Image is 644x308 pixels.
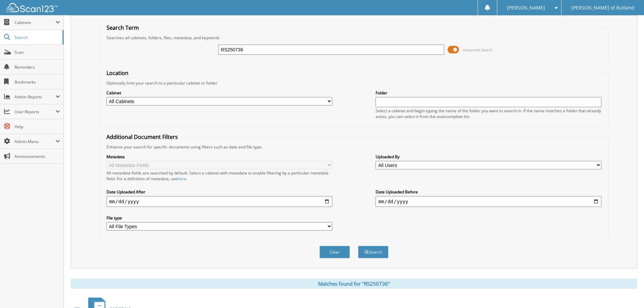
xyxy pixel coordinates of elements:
div: Matches found for "RS250736" [71,279,637,289]
legend: Search Term [103,24,142,31]
span: [PERSON_NAME] of Rutland [571,6,634,10]
label: Date Uploaded After [106,189,332,195]
label: Uploaded By [376,154,601,160]
div: Searches all cabinets, folders, files, metadata, and keywords [103,35,605,41]
span: Admin Menu [15,139,55,144]
span: Advanced Search [463,47,493,52]
label: Metadata [106,154,332,160]
div: Optionally limit your search to a particular cabinet or folder [103,80,605,86]
button: Clear [319,246,350,258]
label: Cabinet [106,90,332,96]
legend: Additional Document Filters [103,133,181,141]
iframe: Chat Widget [610,276,644,308]
span: Search [15,34,59,40]
input: end [376,196,601,207]
label: File type [106,215,332,221]
label: Folder [376,90,601,96]
span: Cabinets [15,20,55,25]
div: All metadata fields are searched by default. Select a cabinet with metadata to enable filtering b... [106,170,332,182]
span: Reminders [15,64,60,70]
span: Help [15,124,60,129]
img: scan123-logo-white.svg [7,3,57,12]
label: Date Uploaded Before [376,189,601,195]
div: Select a cabinet and begin typing the name of the folder you want to search in. If the name match... [376,108,601,119]
span: Admin Reports [15,94,55,100]
a: here [177,176,186,182]
legend: Location [103,69,132,77]
span: User Reports [15,109,55,115]
input: start [106,196,332,207]
span: Scan [15,49,60,55]
span: Bookmarks [15,79,60,85]
span: [PERSON_NAME] [507,6,545,10]
div: Enhance your search for specific documents using filters such as date and file type. [103,144,605,150]
span: Announcements [15,153,60,159]
button: Search [358,246,388,258]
